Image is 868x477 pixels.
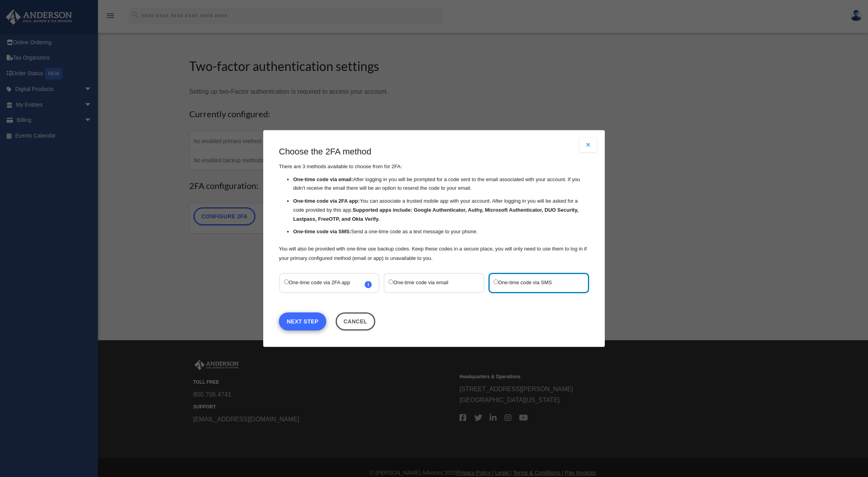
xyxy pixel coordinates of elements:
li: Send a one-time code as a text message to your phone. [293,228,589,237]
span: i [365,281,372,288]
label: One-time code via SMS [494,278,576,288]
h3: Choose the 2FA method [279,146,589,158]
strong: One-time code via 2FA app: [293,198,360,204]
strong: One-time code via SMS: [293,229,351,235]
strong: One-time code via email: [293,176,353,182]
div: There are 3 methods available to choose from for 2FA: [279,146,589,263]
li: You can associate a trusted mobile app with your account. After logging in you will be asked for ... [293,197,589,223]
button: Close modal [580,138,597,152]
label: One-time code via email [389,278,471,288]
p: You will also be provided with one-time use backup codes. Keep these codes in a secure place, you... [279,244,589,263]
a: Next Step [279,312,326,330]
input: One-time code via email [389,279,393,284]
input: One-time code via SMS [494,279,498,284]
input: One-time code via 2FA appi [284,279,289,284]
button: Close this dialog window [336,312,375,330]
li: After logging in you will be prompted for a code sent to the email associated with your account. ... [293,175,589,193]
label: One-time code via 2FA app [284,278,367,288]
strong: Supported apps include: Google Authenticator, Authy, Microsoft Authenticator, DUO Security, Lastp... [293,207,578,222]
